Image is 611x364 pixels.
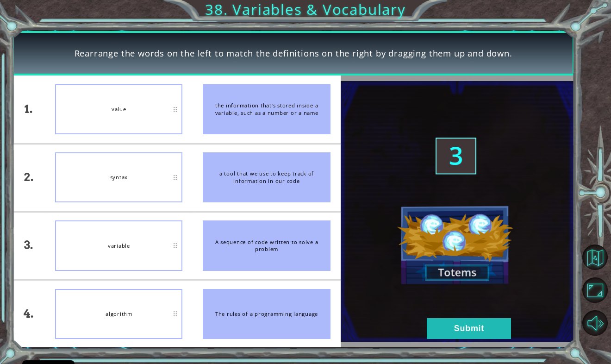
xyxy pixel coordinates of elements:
div: 4. [12,280,45,347]
button: Submit [427,318,511,339]
div: 1. [12,75,45,143]
div: 3. [12,212,45,279]
div: variable [55,220,182,270]
div: a tool that we use to keep track of information in our code [203,152,330,202]
span: Rearrange the words on the left to match the definitions on the right by dragging them up and down. [75,47,512,59]
button: Mute [582,310,608,336]
div: syntax [55,152,182,202]
div: The rules of a programming language [203,289,330,339]
div: 2. [12,144,45,211]
div: algorithm [55,289,182,339]
div: value [55,84,182,134]
div: A sequence of code written to solve a problem [203,220,330,270]
a: Back to Map [584,241,611,274]
button: Back to Map [582,245,608,270]
img: Interactive Art [341,81,574,342]
button: Maximize Browser [582,277,608,303]
div: the information that’s stored inside a variable, such as a number or a name [203,84,330,134]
